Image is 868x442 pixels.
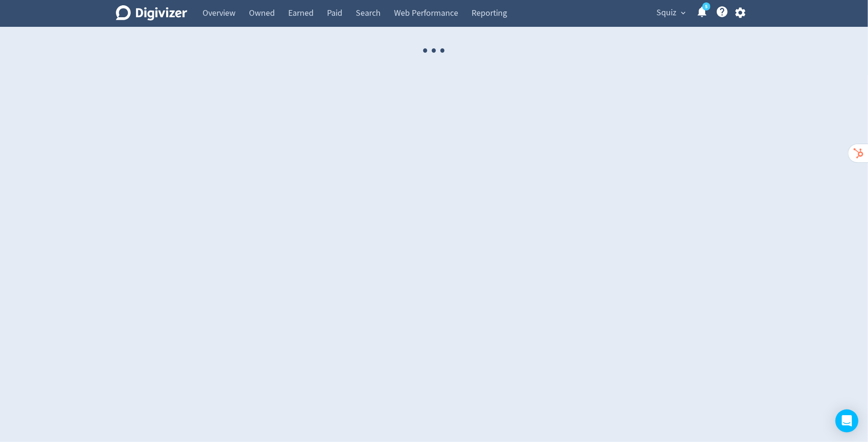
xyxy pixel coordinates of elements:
[705,3,707,10] text: 5
[657,5,677,21] span: Squiz
[679,9,688,17] span: expand_more
[439,27,447,75] span: ·
[430,27,439,75] span: ·
[654,5,688,21] button: Squiz
[702,2,710,11] a: 5
[835,409,858,432] div: Open Intercom Messenger
[421,27,430,75] span: ·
